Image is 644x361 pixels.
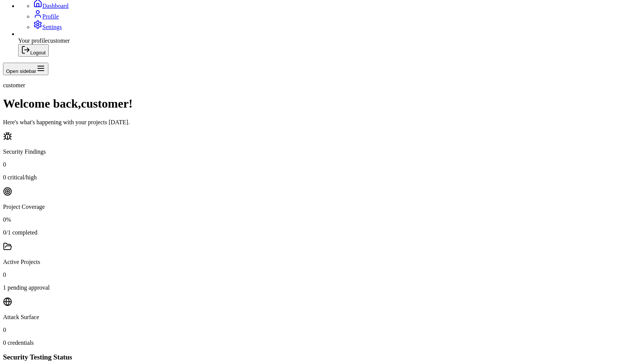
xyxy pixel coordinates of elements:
span: Open sidebar [6,68,36,74]
p: Project Coverage [3,204,641,210]
span: customer [3,82,25,88]
p: Here's what's happening with your projects [DATE]. [3,119,641,126]
button: Logout [18,44,49,57]
p: 0 [3,161,641,168]
p: Active Projects [3,259,641,265]
p: 0 [3,272,641,278]
p: 0/1 completed [3,229,641,236]
p: 0 credentials [3,339,641,346]
a: Dashboard [33,3,68,9]
a: Profile [33,13,59,20]
p: 1 pending approval [3,284,641,291]
button: Open sidebar [3,63,48,75]
p: 0 [3,327,641,333]
span: customer [48,37,70,44]
p: Security Findings [3,148,641,155]
p: 0 critical/high [3,174,641,181]
p: 0% [3,216,641,223]
p: Attack Surface [3,314,641,321]
a: Settings [33,24,62,30]
span: Your profile [18,37,48,44]
h1: Welcome back, customer ! [3,97,641,111]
